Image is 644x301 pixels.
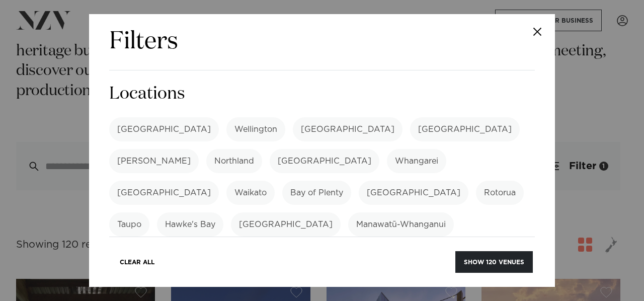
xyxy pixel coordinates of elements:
h2: Filters [109,26,178,58]
label: Wellington [226,117,285,141]
label: Northland [206,149,262,173]
label: [GEOGRAPHIC_DATA] [231,212,341,237]
label: Manawatū-Whanganui [348,212,454,237]
label: [GEOGRAPHIC_DATA] [270,149,379,173]
label: Rotorua [476,181,524,205]
button: Close [520,14,555,49]
label: [PERSON_NAME] [109,149,199,173]
label: Bay of Plenty [282,181,351,205]
label: Taupo [109,212,149,237]
h3: Locations [109,83,535,105]
label: Whangarei [387,149,446,173]
button: Show 120 venues [455,251,533,273]
label: Hawke's Bay [157,212,223,237]
label: [GEOGRAPHIC_DATA] [109,181,219,205]
label: Waikato [226,181,275,205]
label: [GEOGRAPHIC_DATA] [109,117,219,141]
button: Clear All [111,251,163,273]
label: [GEOGRAPHIC_DATA] [410,117,520,141]
label: [GEOGRAPHIC_DATA] [359,181,468,205]
label: [GEOGRAPHIC_DATA] [293,117,403,141]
